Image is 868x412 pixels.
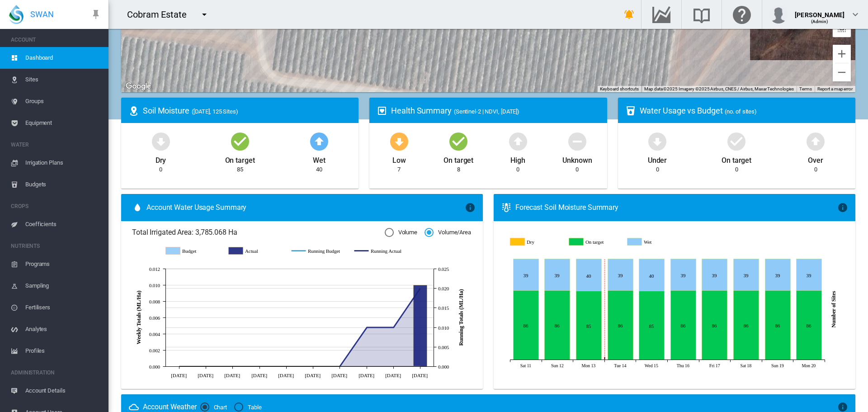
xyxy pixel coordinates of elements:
[438,286,449,291] tspan: 0.020
[651,9,672,20] md-icon: Go to the Data Hub
[166,247,220,255] g: Budget
[149,266,160,272] tspan: 0.012
[25,152,101,174] span: Irrigation Plans
[627,238,679,246] g: Wet
[305,372,321,378] tspan: [DATE]
[544,291,570,360] g: On target Oct 12, 2025 86
[640,105,848,116] div: Water Usage vs Budget
[576,166,579,174] div: 0
[510,152,525,166] div: High
[850,9,861,20] md-icon: icon-chevron-down
[418,286,422,290] circle: Running Actual 13 Oct 0.02
[648,152,667,166] div: Under
[620,5,638,24] button: icon-bell-ring
[132,202,143,213] md-icon: icon-water
[316,166,322,174] div: 40
[308,130,330,152] md-icon: icon-arrow-up-bold-circle
[225,152,255,166] div: On target
[25,47,101,69] span: Dashboard
[11,137,101,152] span: WATER
[740,363,751,368] tspan: Sat 18
[149,364,160,369] tspan: 0.000
[802,363,816,368] tspan: Mon 20
[438,305,449,311] tspan: 0.015
[438,364,449,369] tspan: 0.000
[25,380,101,402] span: Account Details
[808,152,823,166] div: Over
[814,166,817,174] div: 0
[149,348,160,353] tspan: 0.002
[11,365,101,380] span: ADMINISTRATION
[338,365,341,368] circle: Running Actual 22 Sept 0
[644,86,794,91] span: Map data ©2025 Imagery ©2025 Airbus, CNES / Airbus, Maxar Technologies
[128,105,139,116] md-icon: icon-map-marker-radius
[136,291,142,345] tspan: Weekly Totals (ML/Ha)
[566,130,588,152] md-icon: icon-minus-circle
[385,228,417,237] md-radio-button: Volume
[171,372,187,378] tspan: [DATE]
[159,166,162,174] div: 0
[454,108,519,115] span: (Sentinel-2 | NDVI, [DATE])
[425,228,471,237] md-radio-button: Volume/Area
[231,365,234,368] circle: Running Actual 25 Aug 0
[448,130,469,152] md-icon: icon-checkbox-marked-circle
[515,203,837,213] div: Forecast Soil Moisture Summary
[644,363,658,368] tspan: Wed 15
[392,365,395,368] circle: Running Budget 6 Oct 0
[562,152,592,166] div: Unknown
[513,259,538,291] g: Wet Oct 11, 2025 39
[769,5,788,24] img: profile.jpg
[25,174,101,195] span: Budgets
[833,63,851,81] button: Zoom out
[149,315,160,321] tspan: 0.006
[608,259,633,291] g: Wet Oct 14, 2025 39
[414,285,427,366] g: Actual 13 Oct 0.01
[438,345,449,350] tspan: 0.005
[608,291,633,360] g: On target Oct 14, 2025 86
[438,325,449,331] tspan: 0.010
[520,363,531,368] tspan: Sat 11
[600,86,639,92] button: Keyboard shortcuts
[365,365,368,368] circle: Running Budget 29 Sept 0
[354,247,408,255] g: Running Actual
[796,259,821,291] g: Wet Oct 20, 2025 39
[544,259,570,291] g: Wet Oct 12, 2025 39
[735,166,738,174] div: 0
[388,130,410,152] md-icon: icon-arrow-down-bold-circle
[251,372,267,378] tspan: [DATE]
[204,365,208,368] circle: Running Actual 18 Aug 0
[237,166,243,174] div: 85
[805,130,826,152] md-icon: icon-arrow-up-bold-circle
[765,291,790,360] g: On target Oct 19, 2025 86
[731,9,753,20] md-icon: Click here for help
[457,166,460,174] div: 8
[551,363,564,368] tspan: Sun 12
[292,247,345,255] g: Running Budget
[123,81,153,92] a: Open this area in Google Maps (opens a new window)
[722,152,751,166] div: On target
[199,9,210,20] md-icon: icon-menu-down
[646,130,668,152] md-icon: icon-arrow-down-bold-circle
[224,372,240,378] tspan: [DATE]
[796,291,821,360] g: On target Oct 20, 2025 86
[25,340,101,362] span: Profiles
[443,152,473,166] div: On target
[639,259,664,291] g: Wet Oct 15, 2025 40
[149,283,160,288] tspan: 0.010
[149,331,160,337] tspan: 0.004
[833,45,851,63] button: Zoom in
[397,166,401,174] div: 7
[639,291,664,360] g: On target Oct 15, 2025 85
[656,166,659,174] div: 0
[25,90,101,112] span: Groups
[569,238,621,246] g: On target
[198,372,213,378] tspan: [DATE]
[725,108,757,115] span: (no. of sites)
[149,299,160,304] tspan: 0.008
[192,108,238,115] span: ([DATE], 125 Sites)
[670,291,696,360] g: On target Oct 16, 2025 86
[625,105,636,116] md-icon: icon-cup-water
[9,5,24,24] img: SWAN-Landscape-Logo-Colour-drop.png
[177,365,181,368] circle: Running Actual 11 Aug 0
[195,5,213,24] button: icon-menu-down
